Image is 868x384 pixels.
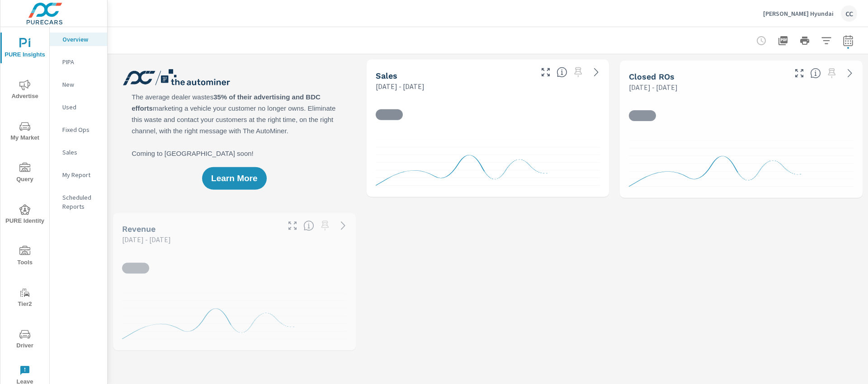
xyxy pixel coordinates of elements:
[285,218,300,233] button: Make Fullscreen
[50,100,107,114] div: Used
[538,65,553,80] button: Make Fullscreen
[792,66,807,80] button: Make Fullscreen
[303,220,314,231] span: Total sales revenue over the selected date range. [Source: This data is sourced from the dealer’s...
[62,35,100,44] p: Overview
[3,121,47,143] span: My Market
[62,170,100,179] p: My Report
[62,193,100,211] p: Scheduled Reports
[817,32,835,50] button: Apply Filters
[3,287,47,309] span: Tier2
[796,32,814,50] button: Print Report
[810,68,821,79] span: Number of Repair Orders Closed by the selected dealership group over the selected time range. [So...
[3,80,47,102] span: Advertise
[50,145,107,159] div: Sales
[3,329,47,351] span: Driver
[50,191,107,213] div: Scheduled Reports
[336,218,350,233] a: See more details in report
[841,5,857,22] div: CC
[3,246,47,268] span: Tools
[50,33,107,46] div: Overview
[839,32,857,50] button: Select Date Range
[629,72,675,81] h5: Closed ROs
[843,66,857,80] a: See more details in report
[825,66,839,80] span: Select a preset date range to save this widget
[3,204,47,226] span: PURE Identity
[50,123,107,136] div: Fixed Ops
[318,218,332,233] span: Select a preset date range to save this widget
[62,125,100,134] p: Fixed Ops
[763,9,834,18] p: [PERSON_NAME] Hyundai
[589,65,604,80] a: See more details in report
[50,78,107,91] div: New
[202,167,266,190] button: Learn More
[376,71,397,80] h5: Sales
[376,81,425,92] p: [DATE] - [DATE]
[50,55,107,69] div: PIPA
[62,80,100,89] p: New
[122,224,156,234] h5: Revenue
[557,67,567,78] span: Number of vehicles sold by the dealership over the selected date range. [Source: This data is sou...
[62,148,100,157] p: Sales
[122,234,171,245] p: [DATE] - [DATE]
[50,168,107,182] div: My Report
[62,57,100,66] p: PIPA
[211,174,257,183] span: Learn More
[629,82,678,93] p: [DATE] - [DATE]
[3,163,47,185] span: Query
[3,38,47,60] span: PURE Insights
[571,65,585,80] span: Select a preset date range to save this widget
[774,32,792,50] button: "Export Report to PDF"
[62,103,100,112] p: Used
